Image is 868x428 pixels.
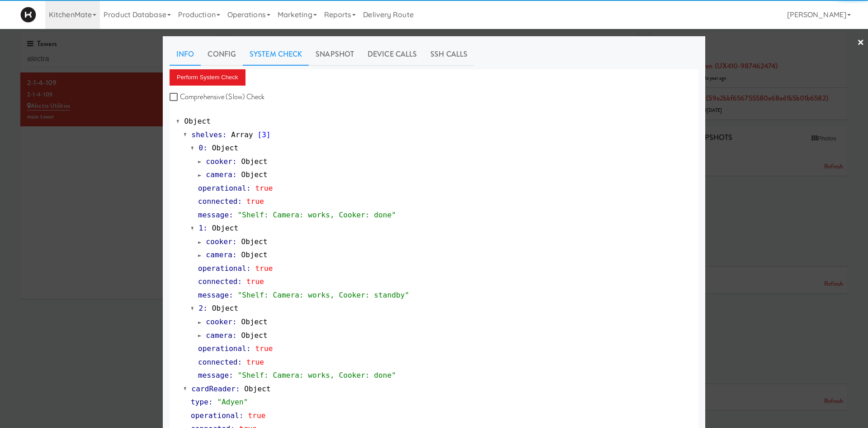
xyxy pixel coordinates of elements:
[198,184,246,192] span: operational
[229,371,233,380] span: :
[238,371,396,380] span: "Shelf: Camera: works, Cooker: done"
[241,237,267,246] span: Object
[239,411,244,420] span: :
[232,331,237,340] span: :
[192,130,222,139] span: shelves
[258,130,262,139] span: [
[184,117,211,125] span: Object
[203,304,208,313] span: :
[198,264,246,273] span: operational
[206,170,232,179] span: camera
[255,184,273,192] span: true
[255,264,273,273] span: true
[229,291,233,299] span: :
[238,358,242,366] span: :
[198,211,229,219] span: message
[244,385,270,393] span: Object
[222,130,227,139] span: :
[238,197,242,206] span: :
[199,224,203,232] span: 1
[217,398,248,406] span: "Adyen"
[232,250,237,259] span: :
[199,144,203,152] span: 0
[229,211,233,219] span: :
[198,344,246,353] span: operational
[198,358,238,366] span: connected
[170,69,245,86] button: Perform System Check
[255,344,273,353] span: true
[170,90,265,104] label: Comprehensive (Slow) Check
[208,398,213,406] span: :
[206,157,232,166] span: cooker
[206,317,232,326] span: cooker
[241,170,267,179] span: Object
[262,130,266,139] span: 3
[231,130,253,139] span: Array
[238,277,242,286] span: :
[361,43,424,66] a: Device Calls
[212,144,238,152] span: Object
[191,411,239,420] span: operational
[236,385,240,393] span: :
[241,331,267,340] span: Object
[191,398,208,406] span: type
[198,291,229,299] span: message
[198,277,238,286] span: connected
[266,130,271,139] span: ]
[203,224,208,232] span: :
[241,157,267,166] span: Object
[232,237,237,246] span: :
[243,43,309,66] a: System Check
[206,250,232,259] span: camera
[246,358,264,366] span: true
[170,94,180,101] input: Comprehensive (Slow) Check
[309,43,361,66] a: Snapshot
[198,371,229,380] span: message
[246,344,251,353] span: :
[241,250,267,259] span: Object
[248,411,266,420] span: true
[246,184,251,192] span: :
[199,304,203,313] span: 2
[206,331,232,340] span: camera
[238,211,396,219] span: "Shelf: Camera: works, Cooker: done"
[212,224,238,232] span: Object
[238,291,410,299] span: "Shelf: Camera: works, Cooker: standby"
[212,304,238,313] span: Object
[198,197,238,206] span: connected
[192,385,236,393] span: cardReader
[206,237,232,246] span: cooker
[201,43,243,66] a: Config
[246,264,251,273] span: :
[203,144,208,152] span: :
[246,197,264,206] span: true
[232,170,237,179] span: :
[170,43,201,66] a: Info
[20,7,36,23] img: Micromart
[232,317,237,326] span: :
[241,317,267,326] span: Object
[232,157,237,166] span: :
[857,29,864,57] a: ×
[246,277,264,286] span: true
[424,43,474,66] a: SSH Calls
